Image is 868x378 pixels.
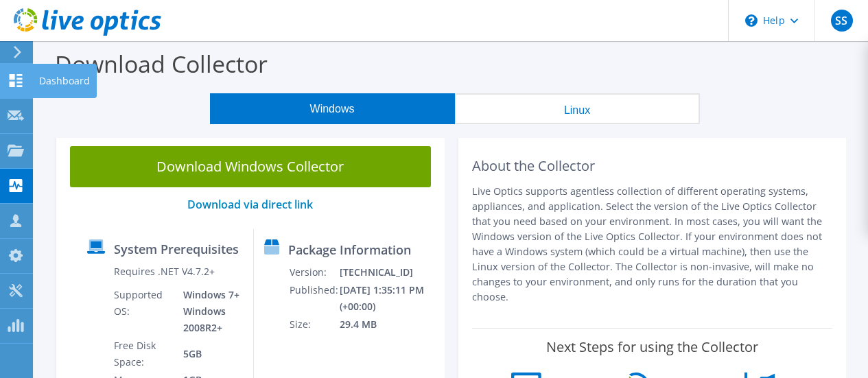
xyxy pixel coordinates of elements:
[113,286,174,337] td: Supported OS:
[288,243,411,257] label: Package Information
[32,64,97,98] div: Dashboard
[187,197,313,212] a: Download via direct link
[472,184,833,305] p: Live Optics supports agentless collection of different operating systems, appliances, and applica...
[745,14,758,27] svg: \n
[210,93,455,124] button: Windows
[114,265,215,279] label: Requires .NET V4.7.2+
[289,281,339,316] td: Published:
[339,281,438,316] td: [DATE] 1:35:11 PM (+00:00)
[831,10,853,32] span: SS
[70,146,431,187] a: Download Windows Collector
[289,316,339,333] td: Size:
[339,263,438,281] td: [TECHNICAL_ID]
[339,316,438,333] td: 29.4 MB
[173,286,242,337] td: Windows 7+ Windows 2008R2+
[289,263,339,281] td: Version:
[455,93,700,124] button: Linux
[472,158,833,174] h2: About the Collector
[113,337,174,371] td: Free Disk Space:
[114,242,239,256] label: System Prerequisites
[546,339,758,355] label: Next Steps for using the Collector
[55,48,268,80] label: Download Collector
[173,337,242,371] td: 5GB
